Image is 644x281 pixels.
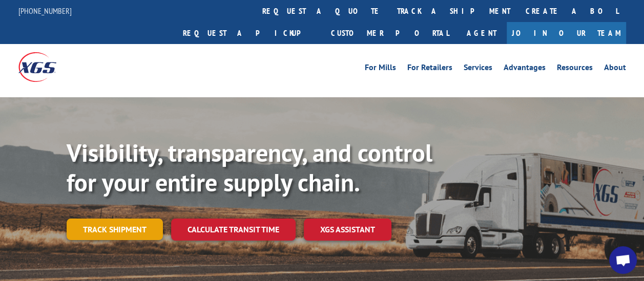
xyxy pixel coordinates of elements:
[175,22,323,44] a: Request a pickup
[604,63,626,75] a: About
[609,246,637,274] div: Open chat
[504,63,546,75] a: Advantages
[507,22,626,44] a: Join Our Team
[18,6,72,16] a: [PHONE_NUMBER]
[365,63,396,75] a: For Mills
[67,219,163,240] a: Track shipment
[304,219,391,241] a: XGS ASSISTANT
[171,219,296,241] a: Calculate transit time
[557,63,593,75] a: Resources
[407,63,452,75] a: For Retailers
[456,22,507,44] a: Agent
[323,22,456,44] a: Customer Portal
[67,137,432,198] b: Visibility, transparency, and control for your entire supply chain.
[464,63,492,75] a: Services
